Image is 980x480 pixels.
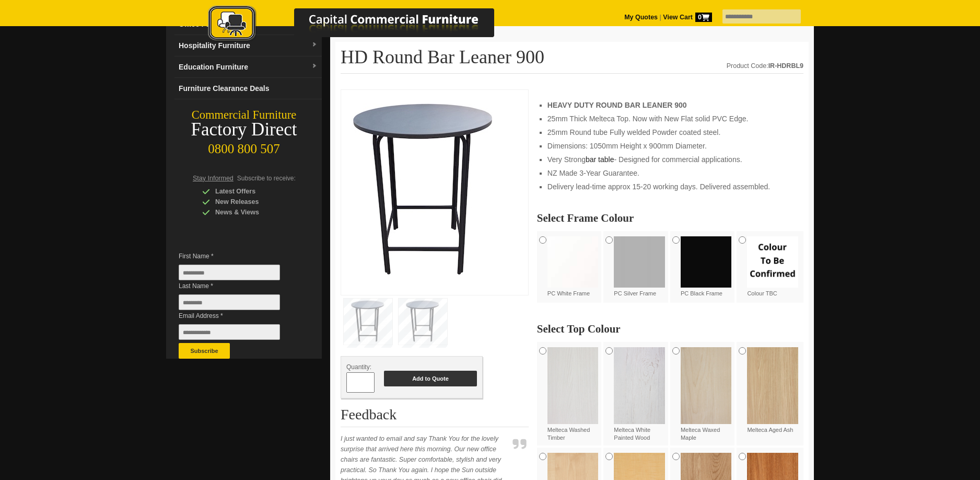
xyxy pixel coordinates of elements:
img: Melteca Aged Ash [747,347,798,424]
label: Colour TBC [747,236,798,298]
label: PC White Frame [547,236,599,298]
div: Factory Direct [166,122,322,137]
a: Hospitality Furnituredropdown [174,35,322,56]
button: Subscribe [179,343,230,359]
img: HD Round Bar Leaner 900 [346,95,503,287]
input: Email Address * [179,324,280,340]
div: 0800 800 507 [166,136,322,156]
a: My Quotes [624,14,658,21]
label: Melteca Washed Timber [547,347,599,442]
li: Very Strong - Designed for commercial applications. [547,154,793,165]
span: First Name * [179,251,296,261]
img: Melteca White Painted Wood [614,347,665,424]
span: Last Name * [179,281,296,291]
label: Melteca Aged Ash [747,347,798,434]
span: Quantity: [346,363,371,371]
img: Colour TBC [747,236,798,288]
img: PC White Frame [547,236,599,288]
li: 25mm Round tube Fully welded Powder coated steel. [547,127,793,138]
img: Capital Commercial Furniture Logo [179,5,545,43]
button: Add to Quote [384,371,477,386]
li: Dimensions: 1050mm Height x 900mm Diameter. [547,141,793,151]
img: dropdown [311,63,318,70]
a: Capital Commercial Furniture Logo [179,5,545,47]
h2: Select Top Colour [537,324,803,334]
span: Email Address * [179,311,296,321]
a: Education Furnituredropdown [174,56,322,78]
a: View Cart0 [661,14,712,21]
div: Commercial Furniture [166,108,322,122]
h2: Feedback [341,407,529,427]
strong: View Cart [663,14,712,21]
div: Latest Offers [202,186,301,197]
li: 25mm Thick Melteca Top. Now with New Flat solid PVC Edge. [547,113,793,124]
label: Melteca White Painted Wood [614,347,665,442]
span: Subscribe to receive: [237,175,296,182]
label: Melteca Waxed Maple [681,347,732,442]
a: Furniture Clearance Deals [174,78,322,99]
img: Melteca Washed Timber [547,347,599,424]
span: 0 [695,13,712,22]
input: Last Name * [179,294,280,310]
strong: HEAVY DUTY ROUND BAR LEANER 900 [547,101,687,109]
label: PC Silver Frame [614,236,665,298]
img: PC Silver Frame [614,236,665,288]
div: New Releases [202,197,301,207]
strong: IR-HDRBL9 [768,62,803,70]
div: Product Code: [727,61,803,71]
img: Melteca Waxed Maple [681,347,732,424]
input: First Name * [179,265,280,280]
h2: Select Frame Colour [537,213,803,223]
label: PC Black Frame [681,236,732,298]
h1: HD Round Bar Leaner 900 [341,47,803,74]
li: NZ Made 3-Year Guarantee. [547,168,793,178]
a: bar table [586,155,614,164]
div: News & Views [202,207,301,218]
img: PC Black Frame [681,236,732,288]
li: Delivery lead-time approx 15-20 working days. Delivered assembled. [547,181,793,192]
span: Stay Informed [193,175,234,182]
